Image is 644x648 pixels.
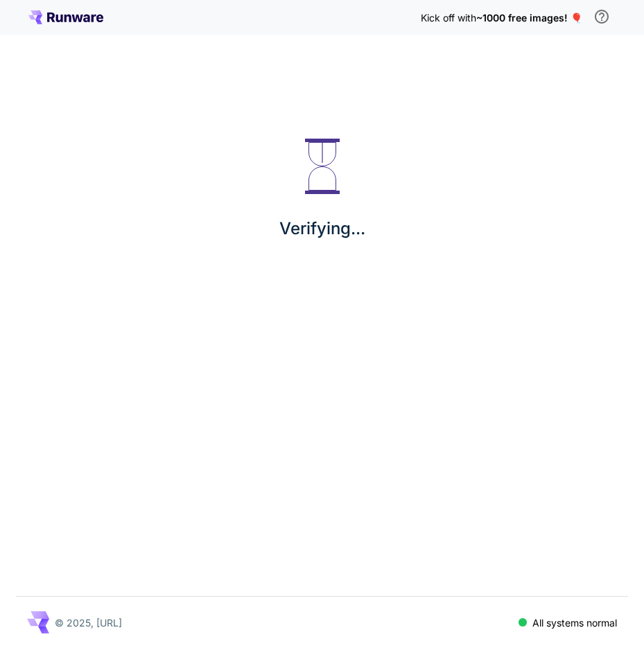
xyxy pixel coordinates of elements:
p: All systems normal [532,615,617,630]
span: ~1000 free images! 🎈 [476,12,582,24]
span: Kick off with [421,12,476,24]
p: © 2025, [URL] [55,615,122,630]
p: Verifying... [279,216,365,241]
button: In order to qualify for free credit, you need to sign up with a business email address and click ... [588,3,616,30]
